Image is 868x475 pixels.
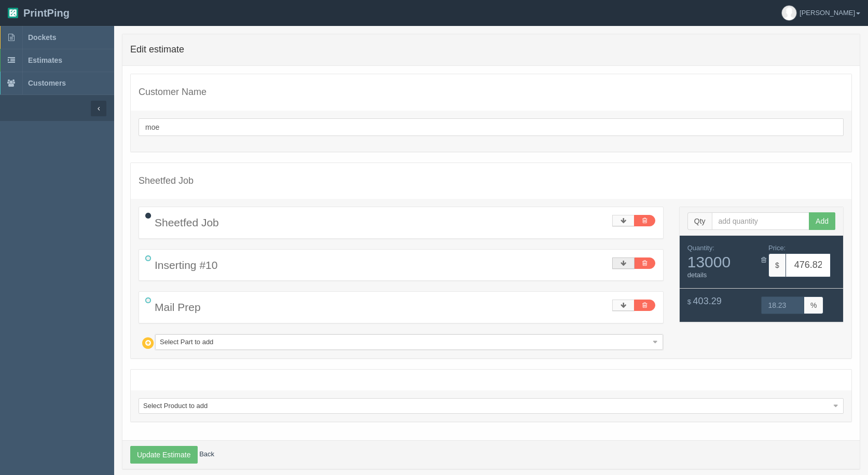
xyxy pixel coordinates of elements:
h4: Sheetfed Job [139,176,844,186]
span: Price: [768,244,786,252]
span: Qty [687,212,712,230]
span: Estimates [28,56,62,64]
h4: Customer Name [139,87,844,98]
a: Select Product to add [139,398,844,414]
span: Select Product to add [143,399,830,413]
span: Inserting #10 [155,259,217,271]
span: % [804,296,823,314]
button: Add [809,212,835,230]
span: Quantity: [687,244,714,252]
span: Select Part to add [160,335,649,349]
h4: Edit estimate [130,45,852,55]
span: $ [687,298,691,306]
span: Customers [28,79,66,87]
img: avatar_default-7531ab5dedf162e01f1e0bb0964e6a185e93c5c22dfe317fb01d7f8cd2b1632c.jpg [782,6,796,20]
a: Back [199,450,214,458]
span: $ [768,253,786,277]
img: logo-3e63b451c926e2ac314895c53de4908e5d424f24456219fb08d385ab2e579770.png [8,8,18,18]
span: Dockets [28,33,56,42]
span: 13000 [687,253,754,270]
span: 403.29 [693,296,722,306]
span: Sheetfed Job [155,216,219,228]
span: Mail Prep [155,301,201,313]
a: Select Part to add [155,334,663,350]
input: add quantity [712,212,810,230]
button: Update Estimate [130,446,198,464]
a: details [687,271,707,279]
